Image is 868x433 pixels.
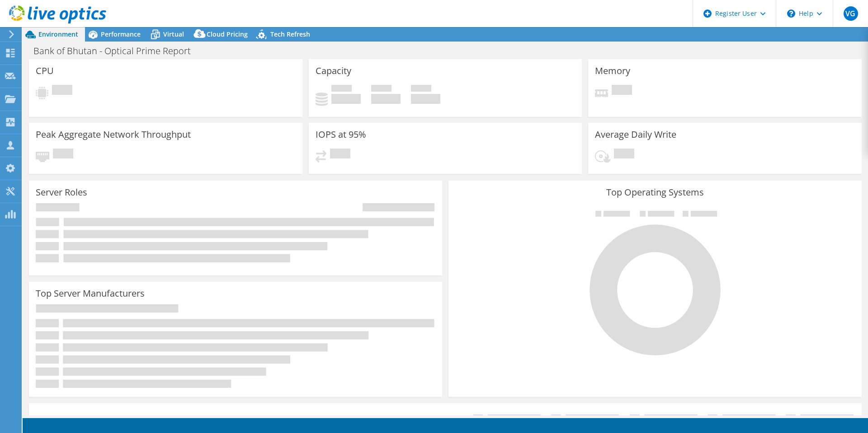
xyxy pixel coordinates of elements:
[331,94,361,104] h4: 0 GiB
[316,66,351,76] h3: Capacity
[614,149,634,161] span: Pending
[787,9,795,18] svg: \n
[411,85,431,94] span: Total
[36,187,87,197] h3: Server Roles
[371,94,401,104] h4: 0 GiB
[36,289,145,298] h3: Top Server Manufacturers
[612,85,632,97] span: Pending
[411,94,440,104] h4: 0 GiB
[163,30,184,38] span: Virtual
[38,30,78,38] span: Environment
[29,46,205,56] h1: Bank of Bhutan - Optical Prime Report
[331,85,352,94] span: Used
[595,130,676,140] h3: Average Daily Write
[53,149,73,161] span: Pending
[844,6,858,21] span: VG
[36,66,54,76] h3: CPU
[101,30,141,38] span: Performance
[455,187,855,197] h3: Top Operating Systems
[330,149,350,161] span: Pending
[595,66,630,76] h3: Memory
[36,130,191,140] h3: Peak Aggregate Network Throughput
[316,130,366,140] h3: IOPS at 95%
[371,85,392,94] span: Free
[207,30,248,38] span: Cloud Pricing
[52,85,72,97] span: Pending
[270,30,310,38] span: Tech Refresh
